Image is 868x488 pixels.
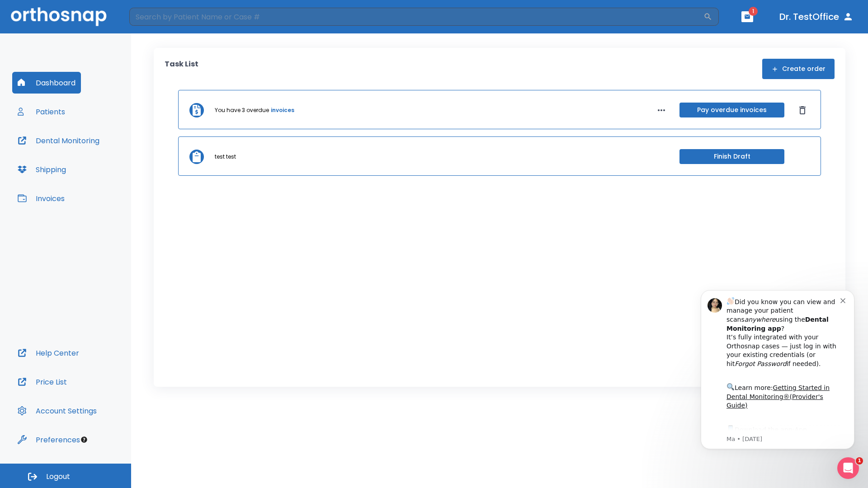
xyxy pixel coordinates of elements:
[80,436,88,444] div: Tooltip anchor
[165,59,198,79] p: Task List
[679,103,784,117] button: Pay overdue invoices
[12,130,105,151] button: Dental Monitoring
[12,188,70,209] button: Invoices
[12,400,102,422] button: Account Settings
[215,153,236,161] p: test test
[12,72,81,94] button: Dashboard
[12,342,85,364] button: Help Center
[762,59,835,79] button: Create order
[776,9,857,25] button: Dr. TestOffice
[687,277,868,464] iframe: Intercom notifications message
[12,429,85,450] button: Preferences
[153,19,160,27] button: Dismiss notification
[12,371,72,393] button: Price List
[679,149,784,164] button: Finish Draft
[11,7,107,26] img: Orthosnap
[39,150,120,166] a: App Store
[129,8,703,26] input: Search by Patient Name or Case #
[46,472,70,482] span: Logout
[837,457,859,479] iframe: Intercom live chat
[12,159,71,180] button: Shipping
[215,106,269,114] p: You have 3 overdue
[749,7,758,16] span: 1
[39,147,153,193] div: Download the app: | ​ Let us know if you need help getting started!
[795,103,810,117] button: Dismiss
[271,106,294,114] a: invoices
[856,457,863,465] span: 1
[12,101,71,122] button: Patients
[39,159,153,167] p: Message from Ma, sent 2w ago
